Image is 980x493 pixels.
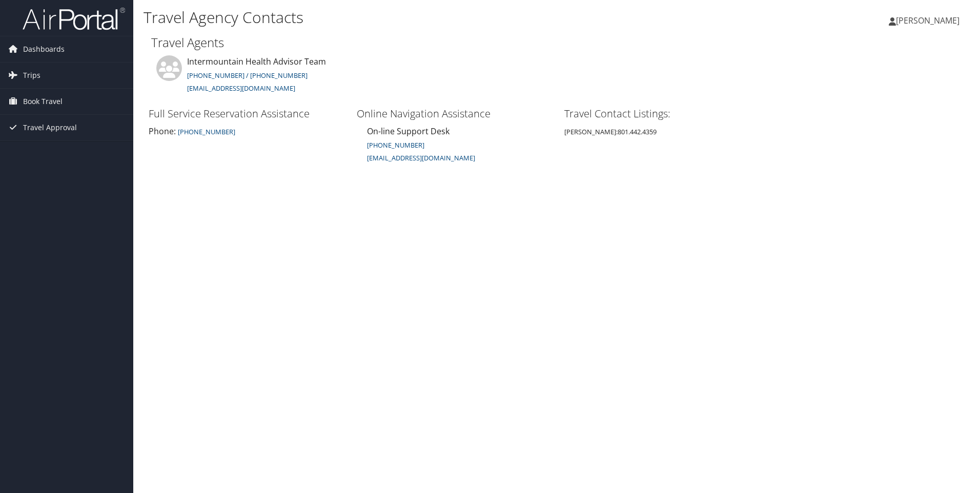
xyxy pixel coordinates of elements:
[367,153,475,162] small: [EMAIL_ADDRESS][DOMAIN_NAME]
[618,127,657,136] span: 801.442.4359
[187,56,326,67] span: Intermountain Health Advisor Team
[144,7,695,28] h1: Travel Agency Contacts
[149,107,346,121] h3: Full Service Reservation Assistance
[896,15,959,26] span: [PERSON_NAME]
[23,63,40,88] span: Trips
[187,84,295,93] a: [EMAIL_ADDRESS][DOMAIN_NAME]
[564,127,657,136] small: [PERSON_NAME]:
[151,34,962,51] h2: Travel Agents
[23,7,125,31] img: airportal-logo.png
[187,71,308,80] a: [PHONE_NUMBER] / [PHONE_NUMBER]
[23,89,63,114] span: Book Travel
[367,126,450,137] span: On-line Support Desk
[889,5,970,36] a: [PERSON_NAME]
[367,152,475,163] a: [EMAIL_ADDRESS][DOMAIN_NAME]
[23,36,65,62] span: Dashboards
[23,115,77,140] span: Travel Approval
[357,107,555,121] h3: Online Navigation Assistance
[178,127,235,136] small: [PHONE_NUMBER]
[367,140,424,150] a: [PHONE_NUMBER]
[176,126,235,137] a: [PHONE_NUMBER]
[564,107,762,121] h3: Travel Contact Listings:
[149,125,346,137] div: Phone:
